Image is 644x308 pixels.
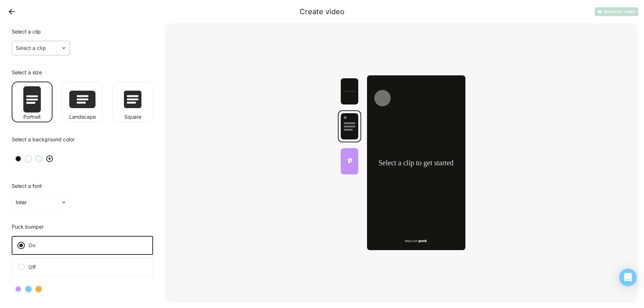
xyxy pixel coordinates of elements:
img: Square format [124,91,141,108]
div: Select a clip to get started [374,158,458,168]
div: Portrait [12,114,52,119]
label: Off [12,258,153,277]
div: Select a background color [12,137,153,146]
div: Landscape [62,114,103,119]
img: img_made_with_puck-56b6JeU1.svg [405,239,427,243]
div: Puck bumper [12,224,153,233]
div: Square [112,114,153,119]
div: Select a size [12,70,153,79]
img: Portrait format [23,86,41,112]
div: Select a clip [12,29,153,38]
img: Landscape format [69,91,95,108]
button: Back [6,6,17,17]
img: Logo thumbnail [343,91,356,92]
div: Open Intercom Messenger [619,269,637,286]
label: On [12,236,153,255]
div: Create video [300,7,344,16]
img: Puck bumper thumbnail [347,158,352,164]
div: Select a font [12,183,153,192]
